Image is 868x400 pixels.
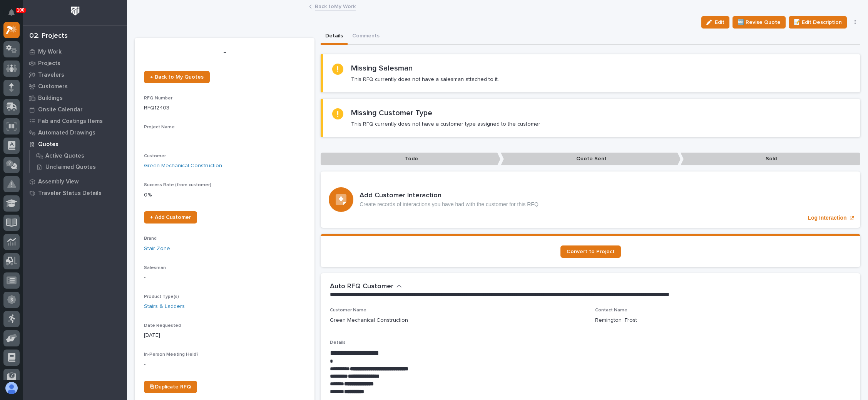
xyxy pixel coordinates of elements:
a: Onsite Calendar [23,104,127,115]
span: 🆕 Revise Quote [738,18,781,27]
span: 📝 Edit Description [794,18,842,27]
span: Edit [715,19,724,26]
button: 📝 Edit Description [789,16,847,29]
a: Projects [23,57,127,69]
a: + Add Customer [144,211,197,224]
p: Buildings [38,95,63,102]
p: This RFQ currently does not have a customer type assigned to the customer [351,121,540,128]
a: ⎘ Duplicate RFQ [144,381,197,393]
p: Customers [38,83,68,90]
a: Convert to Project [560,245,621,258]
p: Log Interaction [808,215,846,221]
span: Contact Name [595,308,627,313]
a: Fab and Coatings Items [23,115,127,127]
button: 🆕 Revise Quote [733,16,786,29]
span: Brand [144,236,157,241]
p: - [144,133,305,141]
p: Onsite Calendar [38,106,83,113]
span: Convert to Project [567,249,615,254]
button: Edit [701,16,729,29]
span: Customer Name [330,308,366,313]
span: Details [330,340,346,345]
p: Active Quotes [45,153,84,160]
button: Notifications [3,5,20,21]
a: Stairs & Ladders [144,303,185,311]
p: My Work [38,49,62,55]
p: This RFQ currently does not have a salesman attached to it. [351,76,499,83]
p: Travelers [38,72,64,79]
a: Automated Drawings [23,127,127,138]
h2: Missing Customer Type [351,108,432,118]
p: Projects [38,60,60,67]
p: Sold [681,153,860,165]
p: 100 [17,7,25,13]
p: Traveler Status Details [38,190,102,197]
span: Customer [144,154,166,158]
span: ⎘ Duplicate RFQ [150,384,191,390]
p: Green Mechanical Construction [330,316,408,324]
a: Travelers [23,69,127,81]
a: ← Back to My Quotes [144,71,210,83]
p: Quote Sent [501,153,681,165]
button: Comments [348,29,384,45]
a: Traveler Status Details [23,187,127,199]
p: Assembly View [38,178,79,185]
p: RFQ12403 [144,104,305,112]
p: Fab and Coatings Items [38,118,103,125]
div: Notifications100 [10,9,20,22]
button: Details [321,29,348,45]
h3: Add Customer Interaction [360,192,539,200]
span: In-Person Meeting Held? [144,352,199,357]
button: Auto RFQ Customer [330,282,402,291]
a: Assembly View [23,176,127,187]
a: My Work [23,46,127,57]
a: Unclaimed Quotes [30,161,127,172]
span: Product Type(s) [144,294,179,299]
h2: Missing Salesman [351,64,413,73]
span: RFQ Number [144,96,172,101]
a: Green Mechanical Construction [144,162,222,170]
span: Salesman [144,266,166,270]
a: Stair Zone [144,245,170,253]
a: Back toMy Work [315,2,356,10]
span: Project Name [144,125,175,129]
p: - [144,47,305,58]
span: Date Requested [144,323,181,328]
a: Customers [23,81,127,92]
a: Active Quotes [30,150,127,161]
p: Create records of interactions you have had with the customer for this RFQ [360,201,539,208]
div: 02. Projects [29,32,68,40]
a: Buildings [23,92,127,104]
p: 0 % [144,191,305,199]
p: - [144,360,305,368]
p: [DATE] [144,331,305,339]
p: Remington Frost [595,316,637,324]
p: Automated Drawings [38,129,95,136]
h2: Auto RFQ Customer [330,282,393,291]
img: Workspace Logo [68,4,82,18]
button: users-avatar [3,380,20,396]
p: Unclaimed Quotes [45,164,96,171]
p: Todo [321,153,500,165]
span: ← Back to My Quotes [150,74,204,80]
a: Log Interaction [321,171,860,228]
a: Quotes [23,138,127,150]
span: + Add Customer [150,215,191,220]
span: Success Rate (from customer) [144,183,211,187]
p: - [144,274,305,282]
p: Quotes [38,141,59,148]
